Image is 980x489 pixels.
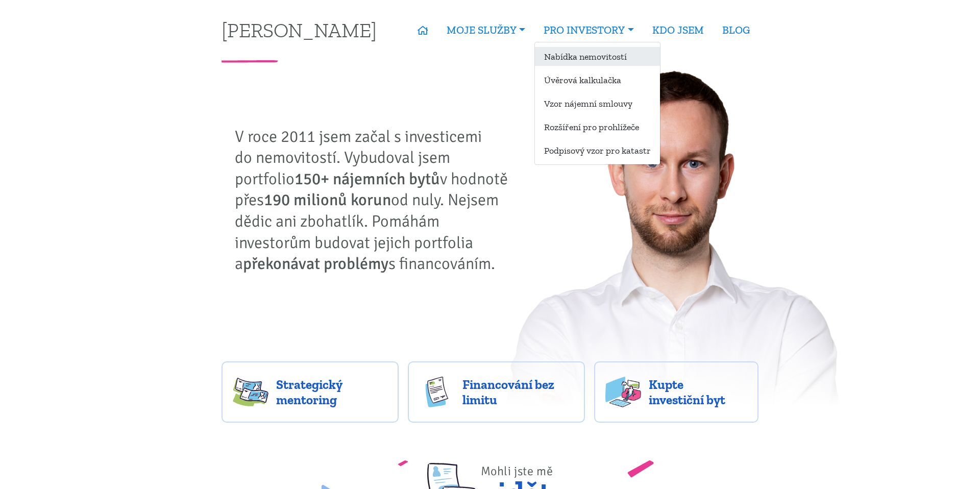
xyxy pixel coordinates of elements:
strong: překonávat problémy [243,254,388,274]
img: finance [419,377,455,407]
a: Rozšíření pro prohlížeče [535,117,660,136]
a: Nabídka nemovitostí [535,47,660,66]
a: Strategický mentoring [222,361,399,423]
span: Mohli jste mě [481,463,553,479]
a: Úvěrová kalkulačka [535,70,660,89]
span: Financování bez limitu [462,377,574,407]
a: Financování bez limitu [408,361,585,423]
span: Strategický mentoring [276,377,387,407]
strong: 190 milionů korun [264,190,391,210]
a: BLOG [713,18,759,42]
a: Vzor nájemní smlouvy [535,94,660,113]
a: [PERSON_NAME] [222,20,377,40]
a: PRO INVESTORY [534,18,643,42]
a: Kupte investiční byt [594,361,759,423]
a: KDO JSEM [643,18,713,42]
span: Kupte investiční byt [649,377,748,407]
a: Podpisový vzor pro katastr [535,141,660,160]
img: flats [605,377,641,407]
p: V roce 2011 jsem začal s investicemi do nemovitostí. Vybudoval jsem portfolio v hodnotě přes od n... [235,126,516,275]
strong: 150+ nájemních bytů [295,169,440,189]
img: strategy [233,377,268,407]
a: MOJE SLUŽBY [437,18,534,42]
